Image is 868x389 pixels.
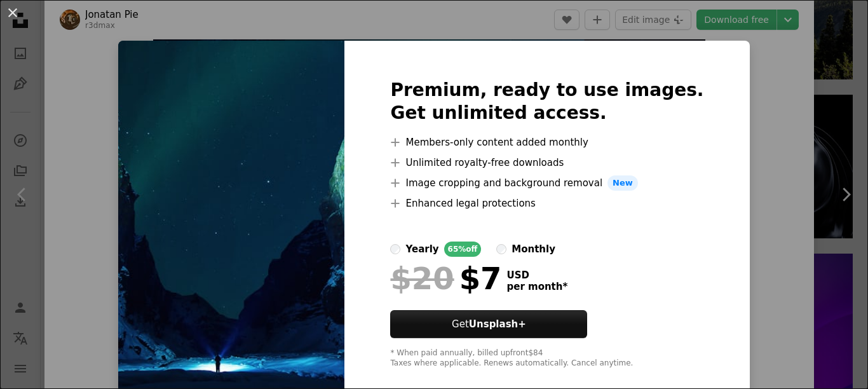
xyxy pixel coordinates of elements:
[506,270,567,281] span: USD
[512,242,555,257] div: monthly
[390,135,703,150] li: Members-only content added monthly
[390,262,501,295] div: $7
[496,244,506,254] input: monthly
[607,175,638,191] span: New
[390,196,703,211] li: Enhanced legal protections
[444,242,482,257] div: 65% off
[390,155,703,170] li: Unlimited royalty-free downloads
[390,348,703,369] div: * When paid annually, billed upfront $84 Taxes where applicable. Renews automatically. Cancel any...
[390,262,454,295] span: $20
[390,244,400,254] input: yearly65%off
[469,318,526,330] strong: Unsplash+
[390,79,703,125] h2: Premium, ready to use images. Get unlimited access.
[506,281,567,292] span: per month *
[390,175,703,191] li: Image cropping and background removal
[390,310,587,338] button: GetUnsplash+
[405,242,438,257] div: yearly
